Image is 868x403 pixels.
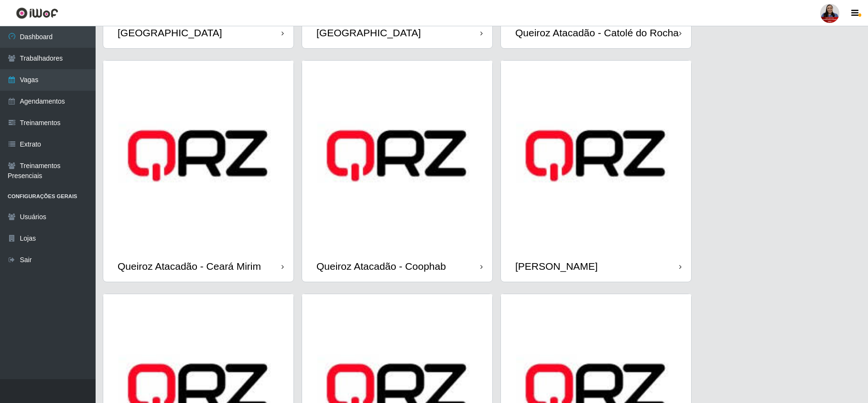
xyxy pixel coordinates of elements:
a: Queiroz Atacadão - Coophab [302,61,492,282]
a: Queiroz Atacadão - Ceará Mirim [103,61,293,282]
div: Queiroz Atacadão - Catolé do Rocha [515,27,679,39]
div: Hiper Queiroz - [GEOGRAPHIC_DATA] [316,14,480,38]
a: [PERSON_NAME] [501,61,691,282]
div: Hiper Queiroz - [GEOGRAPHIC_DATA] [118,14,282,38]
div: Queiroz Atacadão - Ceará Mirim [118,260,261,272]
div: [PERSON_NAME] [515,260,598,272]
img: cardImg [302,61,492,251]
div: Queiroz Atacadão - Coophab [316,260,446,272]
img: cardImg [103,61,293,251]
img: CoreUI Logo [16,7,58,19]
img: cardImg [501,61,691,251]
